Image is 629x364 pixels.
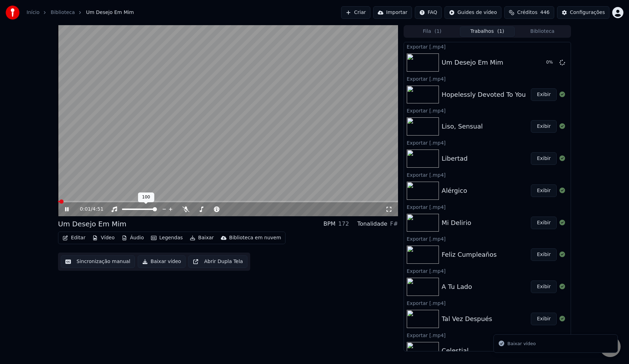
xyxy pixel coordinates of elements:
[404,299,571,307] div: Exportar [.mp4]
[390,220,398,228] div: F#
[546,60,557,65] div: 0 %
[6,6,20,20] img: youka
[404,138,571,147] div: Exportar [.mp4]
[404,234,571,243] div: Exportar [.mp4]
[531,88,557,101] button: Exibir
[404,74,571,83] div: Exportar [.mp4]
[531,217,557,229] button: Exibir
[404,331,571,339] div: Exportar [.mp4]
[405,27,460,37] button: Fila
[570,9,605,16] div: Configurações
[373,6,412,19] button: Importar
[531,120,557,133] button: Exibir
[61,255,135,268] button: Sincronização manual
[324,220,335,228] div: BPM
[80,206,91,213] span: 0:01
[404,203,571,211] div: Exportar [.mp4]
[404,170,571,179] div: Exportar [.mp4]
[507,340,536,347] div: Baixar vídeo
[504,6,554,19] button: Créditos446
[148,233,186,243] button: Legendas
[404,106,571,115] div: Exportar [.mp4]
[442,90,526,100] div: Hopelessly Devoted To You
[93,206,103,213] span: 4:51
[442,314,492,324] div: Tal Vez Después
[341,6,370,19] button: Criar
[51,9,75,16] a: Biblioteca
[557,6,609,19] button: Configurações
[415,6,442,19] button: FAQ
[442,122,483,131] div: Liso, Sensual
[442,218,471,228] div: Mi Delirio
[119,233,147,243] button: Áudio
[515,27,570,37] button: Biblioteca
[357,220,388,228] div: Tonalidade
[444,6,501,19] button: Guides de vídeo
[188,255,247,268] button: Abrir Dupla Tela
[442,250,497,260] div: Feliz Cumpleaños
[531,152,557,165] button: Exibir
[442,154,468,163] div: Libertad
[442,58,503,67] div: Um Desejo Em Mim
[89,233,117,243] button: Vídeo
[338,220,349,228] div: 172
[80,206,97,213] div: /
[27,9,134,16] nav: breadcrumb
[27,9,39,16] a: Início
[138,255,186,268] button: Baixar vídeo
[460,27,515,37] button: Trabalhos
[58,219,126,229] div: Um Desejo Em Mim
[404,42,571,51] div: Exportar [.mp4]
[531,184,557,197] button: Exibir
[442,186,467,196] div: Alérgico
[531,248,557,261] button: Exibir
[442,282,472,292] div: A Tu Lado
[187,233,217,243] button: Baixar
[86,9,134,16] span: Um Desejo Em Mim
[60,233,88,243] button: Editar
[442,346,469,356] div: Celestial
[531,313,557,325] button: Exibir
[517,9,537,16] span: Créditos
[404,267,571,275] div: Exportar [.mp4]
[540,9,550,16] span: 446
[497,28,504,35] span: ( 1 )
[531,281,557,293] button: Exibir
[229,234,281,241] div: Biblioteca em nuvem
[434,28,441,35] span: ( 1 )
[138,192,154,202] div: 100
